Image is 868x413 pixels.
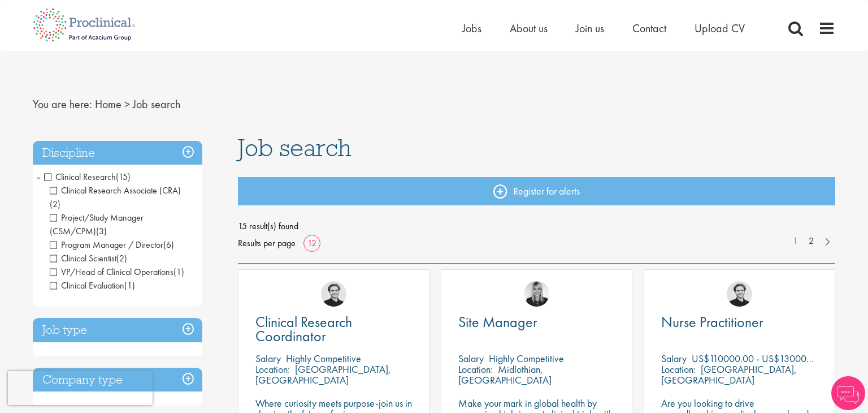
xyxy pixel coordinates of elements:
span: (2) [116,252,127,264]
img: Janelle Jones [524,281,549,307]
a: 12 [303,237,320,249]
img: Nico Kohlwes [727,281,752,307]
span: Project/Study Manager (CSM/CPM) [50,212,144,237]
h3: Discipline [33,141,202,165]
a: Site Manager [458,315,615,329]
span: Clinical Research Coordinator [255,312,352,346]
span: Job search [238,132,351,163]
a: Join us [576,21,604,36]
span: Salary [255,352,281,365]
p: [GEOGRAPHIC_DATA], [GEOGRAPHIC_DATA] [661,363,797,386]
span: Clinical Scientist [50,252,116,264]
span: (2) [50,198,60,210]
span: (1) [173,266,184,278]
a: Jobs [462,21,481,36]
span: VP/Head of Clinical Operations [50,266,184,278]
h3: Company type [33,368,202,392]
span: Program Manager / Director [50,239,174,251]
a: 2 [803,235,819,248]
span: Program Manager / Director [50,239,163,251]
span: (15) [116,171,131,183]
span: Job search [133,97,180,111]
a: Nurse Practitioner [661,315,818,329]
h3: Job type [33,318,202,342]
img: Nico Kohlwes [321,281,346,307]
span: Location: [255,363,290,376]
span: Clinical Research Associate (CRA) [50,184,181,210]
span: Clinical Evaluation [50,279,124,291]
span: Location: [661,363,696,376]
span: Site Manager [458,312,537,332]
a: About us [510,21,548,36]
a: Clinical Research Coordinator [255,315,412,343]
span: Salary [661,352,687,365]
span: Clinical Evaluation [50,279,135,291]
p: [GEOGRAPHIC_DATA], [GEOGRAPHIC_DATA] [255,363,391,386]
img: Chatbot [831,376,865,410]
a: 1 [787,235,804,248]
span: 15 result(s) found [238,218,836,235]
span: Nurse Practitioner [661,312,763,332]
span: Location: [458,363,493,376]
span: Results per page [238,235,296,252]
a: Upload CV [695,21,745,36]
p: Highly Competitive [286,352,361,365]
span: > [124,97,130,111]
a: Register for alerts [238,177,836,205]
span: Clinical Scientist [50,252,127,264]
span: Salary [458,352,484,365]
span: Clinical Research [44,171,131,183]
span: You are here: [33,97,92,111]
span: Clinical Research [44,171,116,183]
span: - [37,168,40,185]
p: Midlothian, [GEOGRAPHIC_DATA] [458,363,552,386]
p: Highly Competitive [489,352,564,365]
iframe: reCAPTCHA [8,371,153,405]
a: breadcrumb link [95,97,121,111]
span: Clinical Research Associate (CRA) [50,184,181,196]
span: VP/Head of Clinical Operations [50,266,173,278]
span: (1) [124,279,135,291]
span: (6) [163,239,174,251]
a: Contact [632,21,666,36]
span: (3) [96,225,107,237]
